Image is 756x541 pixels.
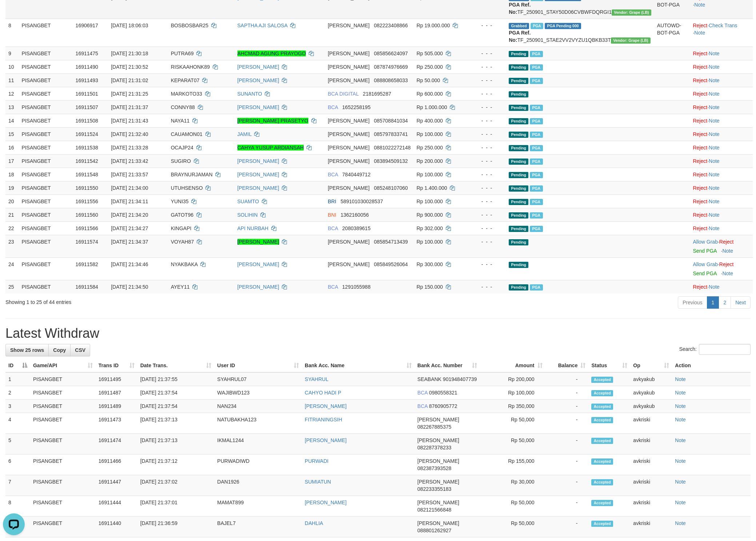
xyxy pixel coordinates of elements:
[305,500,347,505] a: [PERSON_NAME]
[693,104,707,110] a: Reject
[690,195,753,208] td: ·
[171,145,193,151] span: OCAJP24
[471,157,503,165] div: - - -
[328,172,338,177] span: BCA
[693,248,716,254] a: Send PGA
[530,118,543,124] span: Marked by avkriski
[171,91,202,97] span: MARKOTO33
[305,437,347,443] a: [PERSON_NAME]
[5,221,19,235] td: 22
[690,60,753,73] td: ·
[675,390,686,396] a: Note
[171,199,189,204] span: YUNI35
[237,23,288,28] a: SAPTHA AJI SALOSA
[690,19,753,47] td: · ·
[328,158,369,164] span: [PERSON_NAME]
[328,131,369,137] span: [PERSON_NAME]
[363,91,391,97] span: Copy 2181695287 to clipboard
[96,359,137,372] th: Trans ID: activate to sort column ascending
[76,118,98,124] span: 16911508
[171,172,213,177] span: BRAYNURJAMAN
[416,225,443,231] span: Rp 302.000
[471,211,503,219] div: - - -
[690,168,753,181] td: ·
[709,91,720,97] a: Note
[471,238,503,245] div: - - -
[328,212,336,218] span: BNI
[416,131,443,137] span: Rp 100.000
[509,64,528,71] span: Pending
[5,114,19,127] td: 14
[19,114,72,127] td: PISANGBET
[471,198,503,205] div: - - -
[76,77,98,83] span: 16911493
[471,184,503,192] div: - - -
[693,185,707,191] a: Reject
[675,376,686,382] a: Note
[531,23,543,29] span: Marked by avkvina
[530,78,543,84] span: Marked by avkriski
[19,19,72,47] td: PISANGBET
[509,185,528,192] span: Pending
[237,131,252,137] a: JAMIL
[19,235,72,257] td: PISANGBET
[690,154,753,168] td: ·
[694,2,705,8] a: Note
[722,248,733,254] a: Note
[416,118,443,124] span: Rp 400.000
[530,105,543,111] span: Marked by avknovita
[690,208,753,221] td: ·
[111,104,148,110] span: [DATE] 21:31:37
[709,284,720,290] a: Note
[328,51,369,56] span: [PERSON_NAME]
[374,64,408,70] span: Copy 087874976669 to clipboard
[471,171,503,178] div: - - -
[709,104,720,110] a: Note
[328,23,369,28] span: [PERSON_NAME]
[509,118,528,124] span: Pending
[693,261,717,267] a: Allow Grab
[611,37,651,44] span: Vendor URL: https://dashboard.q2checkout.com/secure
[690,87,753,100] td: ·
[19,60,72,73] td: PISANGBET
[693,199,707,204] a: Reject
[699,344,751,355] input: Search:
[693,225,707,231] a: Reject
[111,131,148,137] span: [DATE] 21:32:40
[5,127,19,141] td: 15
[374,158,408,164] span: Copy 083894509132 to clipboard
[328,118,369,124] span: [PERSON_NAME]
[471,77,503,84] div: - - -
[530,51,543,57] span: Marked by avkriski
[305,458,328,464] a: PURWADI
[305,390,341,396] a: CAHYO HADI P
[5,100,19,114] td: 13
[509,23,529,29] span: Grabbed
[5,60,19,73] td: 10
[237,145,304,151] a: CAHYA YUSUP ARDIANSAH
[237,199,259,204] a: SUAMTO
[471,104,503,111] div: - - -
[171,158,191,164] span: SUGIRO
[19,208,72,221] td: PISANGBET
[328,199,336,204] span: BRI
[709,64,720,70] a: Note
[328,185,369,191] span: [PERSON_NAME]
[509,145,528,151] span: Pending
[19,154,72,168] td: PISANGBET
[709,158,720,164] a: Note
[693,64,707,70] a: Reject
[237,185,279,191] a: [PERSON_NAME]
[342,104,371,110] span: Copy 1652258195 to clipboard
[675,520,686,526] a: Note
[305,520,323,526] a: DAHLIA
[709,185,720,191] a: Note
[471,50,503,57] div: - - -
[328,104,338,110] span: BCA
[53,347,66,353] span: Copy
[509,91,528,97] span: Pending
[709,118,720,124] a: Note
[678,296,707,309] a: Previous
[693,118,707,124] a: Reject
[171,77,200,83] span: KEPARAT07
